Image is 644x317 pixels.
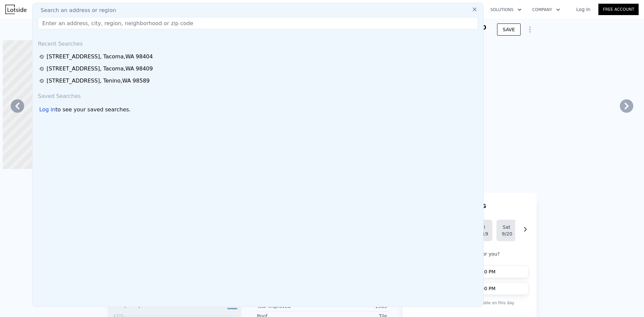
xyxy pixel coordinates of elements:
[39,106,55,114] div: Log in
[478,230,487,237] div: 9/19
[39,53,479,61] a: [STREET_ADDRESS], Tacoma,WA 98404
[485,4,527,16] button: Solutions
[35,6,116,14] span: Search an address or region
[35,35,481,51] div: Recent Searches
[47,53,153,61] div: [STREET_ADDRESS] , Tacoma , WA 98404
[502,224,511,230] div: Sat
[502,230,511,237] div: 9/20
[496,220,517,241] button: Sat9/20
[523,23,537,36] button: Show Options
[39,65,479,73] a: [STREET_ADDRESS], Tacoma,WA 98409
[112,302,174,313] div: Price per Square Foot
[55,106,130,114] span: to see your saved searches.
[497,23,521,36] button: SAVE
[5,5,26,14] img: Lotside
[39,77,479,85] a: [STREET_ADDRESS], Tenino,WA 98589
[47,77,150,85] div: [STREET_ADDRESS] , Tenino , WA 98589
[47,65,153,73] div: [STREET_ADDRESS] , Tacoma , WA 98409
[568,6,598,13] a: Log In
[38,17,478,29] input: Enter an address, city, region, neighborhood or zip code
[598,4,639,15] a: Free Account
[35,87,481,103] div: Saved Searches
[527,4,566,16] button: Company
